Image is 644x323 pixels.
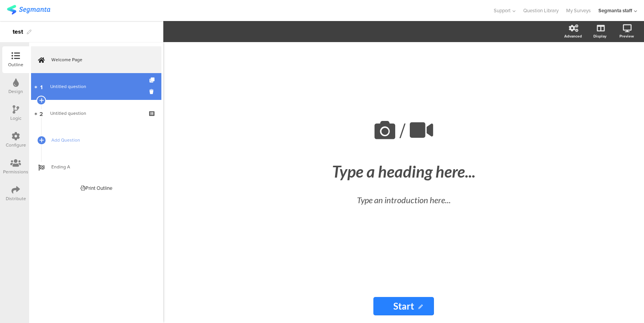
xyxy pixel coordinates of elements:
div: Outline [8,61,23,68]
span: / [399,116,406,146]
div: test [13,26,23,38]
div: Type a heading here... [262,162,545,181]
div: Advanced [564,33,582,39]
div: Distribute [6,195,26,202]
div: Configure [6,142,26,148]
a: 1 Untitled question [31,73,161,100]
span: 2 [39,109,43,117]
a: Ending A [31,153,161,180]
i: Duplicate [149,78,156,83]
div: Print Outline [80,184,112,192]
span: Welcome Page [51,56,149,64]
span: Untitled question [50,110,86,117]
span: 1 [40,82,43,91]
span: Ending A [51,163,149,171]
img: segmanta logo [7,5,50,15]
div: Permissions [3,168,28,175]
a: Welcome Page [31,46,161,73]
div: Logic [10,115,21,122]
div: Type an introduction here... [269,194,538,206]
span: Untitled question [50,83,86,90]
div: Segmanta staff [598,7,632,14]
div: Design [8,88,23,95]
input: Start [373,297,434,315]
i: Delete [149,88,156,95]
div: Display [593,33,606,39]
div: Preview [619,33,634,39]
span: Support [494,7,511,14]
span: Add Question [51,136,149,144]
a: 2 Untitled question [31,100,161,127]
